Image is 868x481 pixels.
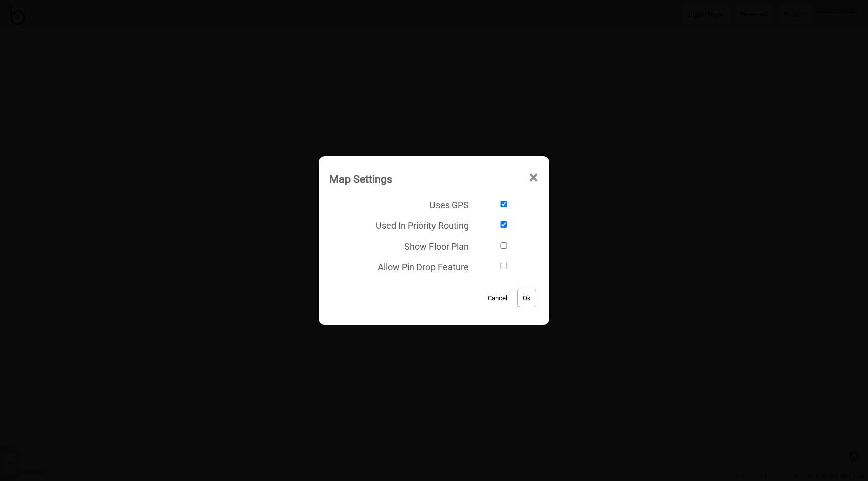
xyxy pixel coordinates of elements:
div: Map Settings [329,168,392,190]
button: Ok [517,289,536,307]
span: × [528,161,539,194]
button: Cancel [483,289,512,307]
input: Show Floor Plan [474,242,534,249]
input: Uses GPS [474,201,534,207]
input: Used In Priority Routing [474,221,534,228]
span: Show Floor Plan [329,235,469,256]
span: Uses GPS [329,194,469,214]
input: Allow Pin Drop Feature [474,263,534,269]
span: Allow Pin Drop Feature [329,256,469,276]
span: Used In Priority Routing [329,214,469,235]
